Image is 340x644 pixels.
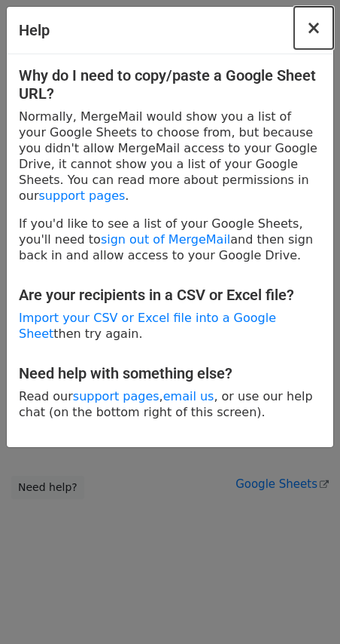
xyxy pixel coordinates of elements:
[101,232,230,247] a: sign out of MergeMail
[19,310,321,342] p: then try again.
[163,389,214,403] a: email us
[19,19,50,41] h4: Help
[19,364,321,382] h4: Need help with something else?
[19,311,276,341] a: Import your CSV or Excel file into a Google Sheet
[294,7,333,49] button: Close
[19,66,321,103] h4: Why do I need to copy/paste a Google Sheet URL?
[265,572,340,644] div: Widget de chat
[39,189,126,203] a: support pages
[19,286,321,304] h4: Are your recipients in a CSV or Excel file?
[265,572,340,644] iframe: Chat Widget
[73,389,159,403] a: support pages
[19,216,321,263] p: If you'd like to see a list of your Google Sheets, you'll need to and then sign back in and allow...
[306,17,321,38] span: ×
[19,388,321,420] p: Read our , , or use our help chat (on the bottom right of this screen).
[19,109,321,204] p: Normally, MergeMail would show you a list of your Google Sheets to choose from, but because you d...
